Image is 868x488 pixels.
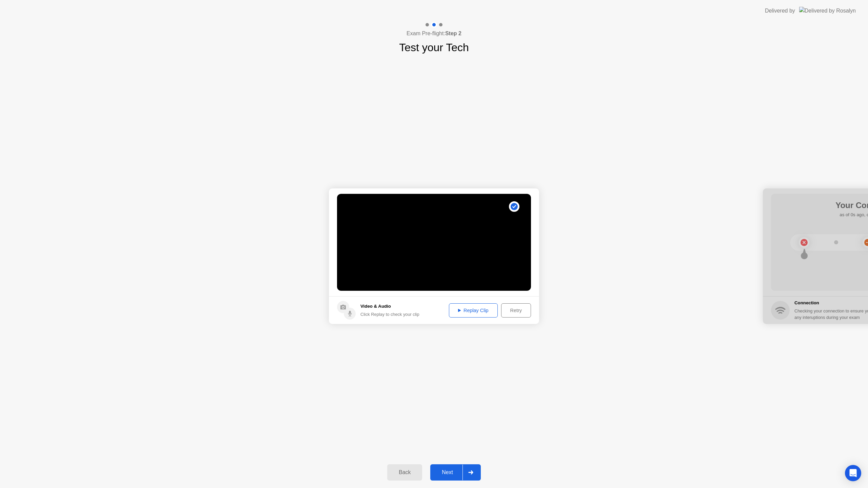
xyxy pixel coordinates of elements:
[360,303,419,310] h5: Video & Audio
[407,29,461,38] h4: Exam Pre-flight:
[445,30,461,36] b: Step 2
[504,308,529,313] div: Retry
[399,39,469,56] h1: Test your Tech
[387,464,422,481] button: Back
[389,469,420,475] div: Back
[799,7,856,15] img: Delivered by Rosalyn
[432,469,462,475] div: Next
[765,7,795,15] div: Delivered by
[845,465,861,481] div: Open Intercom Messenger
[430,464,481,481] button: Next
[360,311,419,318] div: Click Replay to check your clip
[501,303,531,318] button: Retry
[451,308,495,313] div: Replay Clip
[449,303,498,318] button: Replay Clip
